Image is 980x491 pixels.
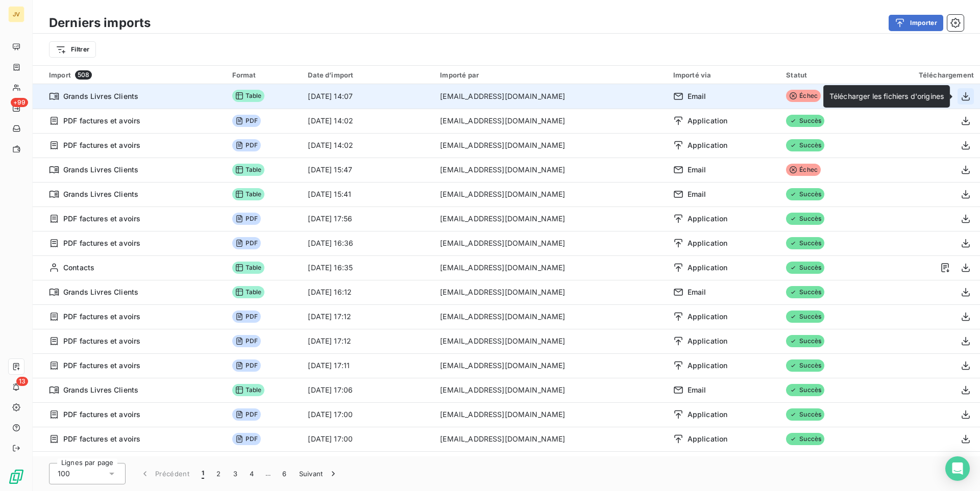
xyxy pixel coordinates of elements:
[49,14,151,32] h3: Derniers imports
[688,385,706,395] span: Email
[58,469,70,479] span: 100
[302,109,434,133] td: [DATE] 14:02
[8,469,24,485] img: Logo LeanPay
[243,463,260,484] button: 4
[75,70,92,80] span: 508
[434,84,667,109] td: [EMAIL_ADDRESS][DOMAIN_NAME]
[688,140,728,150] span: Application
[49,41,96,58] button: Filtrer
[434,451,667,476] td: [EMAIL_ADDRESS][DOMAIN_NAME]
[434,231,667,255] td: [EMAIL_ADDRESS][DOMAIN_NAME]
[302,378,434,402] td: [DATE] 17:06
[786,433,824,445] span: Succès
[232,213,261,225] span: PDF
[63,385,138,395] span: Grands Livres Clients
[688,116,728,126] span: Application
[63,360,140,371] span: PDF factures et avoirs
[786,335,824,347] span: Succès
[63,214,140,224] span: PDF factures et avoirs
[63,312,140,322] span: PDF factures et avoirs
[227,463,243,484] button: 3
[302,451,434,476] td: [DATE] 12:00
[434,133,667,158] td: [EMAIL_ADDRESS][DOMAIN_NAME]
[673,71,774,79] div: Importé via
[434,353,667,378] td: [EMAIL_ADDRESS][DOMAIN_NAME]
[232,139,261,151] span: PDF
[688,360,728,371] span: Application
[688,189,706,199] span: Email
[302,84,434,109] td: [DATE] 14:07
[786,262,824,274] span: Succès
[63,336,140,346] span: PDF factures et avoirs
[440,71,660,79] div: Importé par
[786,286,824,298] span: Succès
[232,384,265,396] span: Table
[232,71,296,79] div: Format
[63,263,94,273] span: Contacts
[63,409,140,420] span: PDF factures et avoirs
[786,359,824,372] span: Succès
[302,402,434,427] td: [DATE] 17:00
[232,335,261,347] span: PDF
[63,189,138,199] span: Grands Livres Clients
[945,456,970,481] div: Open Intercom Messenger
[434,158,667,182] td: [EMAIL_ADDRESS][DOMAIN_NAME]
[63,165,138,175] span: Grands Livres Clients
[688,336,728,346] span: Application
[63,238,140,248] span: PDF factures et avoirs
[308,71,428,79] div: Date d’import
[210,463,227,484] button: 2
[302,206,434,231] td: [DATE] 17:56
[302,255,434,280] td: [DATE] 16:35
[202,469,204,479] span: 1
[195,463,210,484] button: 1
[872,71,974,79] div: Téléchargement
[688,312,728,322] span: Application
[786,164,821,176] span: Échec
[232,433,261,445] span: PDF
[434,427,667,451] td: [EMAIL_ADDRESS][DOMAIN_NAME]
[302,133,434,158] td: [DATE] 14:02
[688,263,728,273] span: Application
[688,214,728,224] span: Application
[434,304,667,329] td: [EMAIL_ADDRESS][DOMAIN_NAME]
[302,353,434,378] td: [DATE] 17:11
[786,90,821,102] span: Échec
[302,231,434,255] td: [DATE] 16:36
[688,287,706,297] span: Email
[63,434,140,444] span: PDF factures et avoirs
[63,91,138,101] span: Grands Livres Clients
[8,6,24,22] div: JV
[232,286,265,298] span: Table
[276,463,292,484] button: 6
[302,280,434,304] td: [DATE] 16:12
[786,408,824,421] span: Succès
[232,237,261,249] span: PDF
[232,408,261,421] span: PDF
[889,15,943,31] button: Importer
[786,115,824,127] span: Succès
[786,237,824,249] span: Succès
[688,409,728,420] span: Application
[293,463,345,484] button: Suivant
[302,427,434,451] td: [DATE] 17:00
[63,116,140,126] span: PDF factures et avoirs
[63,140,140,150] span: PDF factures et avoirs
[688,434,728,444] span: Application
[49,70,220,80] div: Import
[232,188,265,200] span: Table
[786,188,824,200] span: Succès
[16,377,28,386] span: 13
[434,402,667,427] td: [EMAIL_ADDRESS][DOMAIN_NAME]
[302,329,434,353] td: [DATE] 17:12
[260,466,276,482] span: …
[434,378,667,402] td: [EMAIL_ADDRESS][DOMAIN_NAME]
[786,213,824,225] span: Succès
[786,384,824,396] span: Succès
[688,91,706,101] span: Email
[232,262,265,274] span: Table
[302,304,434,329] td: [DATE] 17:12
[302,182,434,206] td: [DATE] 15:41
[434,109,667,133] td: [EMAIL_ADDRESS][DOMAIN_NAME]
[829,92,944,100] span: Télécharger les fichiers d'origines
